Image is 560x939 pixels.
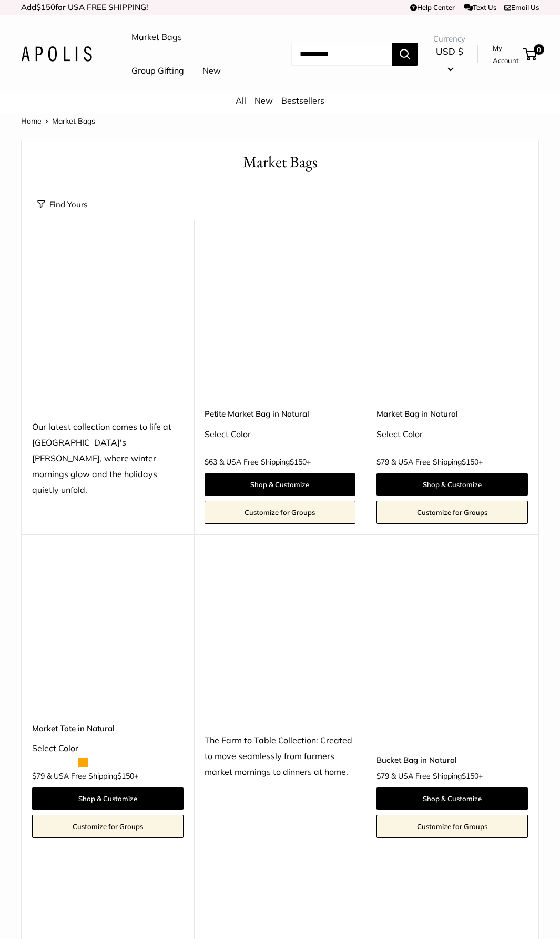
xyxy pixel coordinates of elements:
span: $150 [290,457,307,467]
span: 0 [534,44,544,55]
div: The Farm to Table Collection: Created to move seamlessly from farmers market mornings to dinners ... [205,733,356,780]
a: Group Gifting [131,63,184,79]
a: Market Bag in NaturalMarket Bag in Natural [376,246,528,398]
div: Our latest collection comes to life at [GEOGRAPHIC_DATA]'s [PERSON_NAME], where winter mornings g... [32,419,184,498]
a: My Account [493,42,519,67]
span: & USA Free Shipping + [391,772,483,780]
span: $150 [462,771,478,781]
a: Shop & Customize [32,787,184,810]
img: Apolis [21,46,92,62]
a: Shop & Customize [376,787,528,810]
a: Email Us [504,3,539,12]
a: Petite Market Bag in Natural [205,408,356,420]
button: Search [392,43,418,66]
span: $79 [32,771,45,781]
span: $79 [376,457,389,467]
a: Bucket Bag in NaturalBucket Bag in Natural [376,561,528,712]
a: Shop & Customize [205,473,356,496]
a: Petite Market Bag in NaturalPetite Market Bag in Natural [205,246,356,398]
a: Text Us [464,3,496,12]
button: Find Yours [37,197,87,212]
div: Select Color [376,427,528,442]
span: & USA Free Shipping + [391,458,483,466]
span: & USA Free Shipping + [219,458,311,466]
span: Market Bags [52,116,95,126]
a: Help Center [410,3,455,12]
a: Customize for Groups [376,501,528,524]
a: Bestsellers [281,95,324,106]
input: Search... [291,43,392,66]
span: Currency [433,32,465,46]
a: Home [21,116,42,126]
a: Customize for Groups [376,815,528,838]
a: Market Tote in Natural [32,722,184,734]
a: 0 [524,48,537,60]
span: & USA Free Shipping + [47,772,138,780]
a: Customize for Groups [205,501,356,524]
span: $63 [205,457,217,467]
a: All [236,95,246,106]
a: New [202,63,221,79]
span: USD $ [436,46,463,57]
span: $150 [462,457,478,467]
a: Bucket Bag in Natural [376,754,528,766]
a: Market Bags [131,29,182,45]
h1: Market Bags [37,151,523,174]
nav: Breadcrumb [21,114,95,128]
span: $150 [36,2,55,12]
a: Shop & Customize [376,473,528,496]
span: $150 [117,771,134,781]
a: Market Bag in Natural [376,408,528,420]
div: Select Color [32,741,184,756]
span: $79 [376,771,389,781]
a: Customize for Groups [32,815,184,838]
a: description_Make it yours with custom printed text.Market Tote in Natural [32,561,184,712]
button: USD $ [433,43,465,77]
a: New [254,95,273,106]
div: Select Color [205,427,356,442]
